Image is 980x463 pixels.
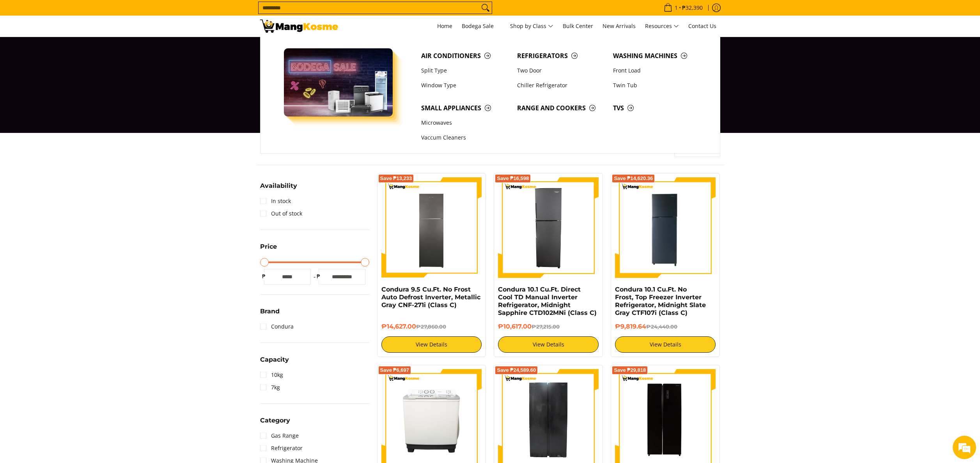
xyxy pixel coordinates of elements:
[315,272,323,280] span: ₱
[462,21,501,31] span: Bodega Sale
[260,19,338,33] img: Class C Home &amp; Business Appliances: Up to 70% Off l Mang Kosme
[684,16,720,37] a: Contact Us
[417,78,513,93] a: Window Type
[646,323,677,330] del: ₱24,440.00
[603,22,636,30] span: New Arrivals
[380,176,412,181] span: Save ₱13,233
[433,16,456,37] a: Home
[260,381,280,394] a: 7kg
[506,16,557,37] a: Shop by Class
[417,131,513,145] a: Vaccum Cleaners
[417,115,513,130] a: Microwaves
[497,368,536,373] span: Save ₱24,589.60
[609,101,705,115] a: TVs
[284,48,393,117] img: Bodega Sale
[417,48,513,63] a: Air Conditioners
[260,320,294,333] a: Condura
[615,336,716,353] a: View Details
[260,357,289,363] span: Capacity
[563,22,593,30] span: Bulk Center
[260,195,291,207] a: In stock
[260,183,297,189] span: Availability
[613,103,701,113] span: TVs
[510,21,553,31] span: Shop by Class
[417,63,513,78] a: Split Type
[517,51,605,61] span: Refrigerators
[417,101,513,115] a: Small Appliances
[681,5,704,11] span: ₱32,390
[609,63,705,78] a: Front Load
[532,323,560,330] del: ₱27,215.00
[260,308,280,320] summary: Open
[479,2,492,14] button: Search
[615,177,716,278] img: Condura 10.1 Cu.Ft. No Frost, Top Freezer Inverter Refrigerator, Midnight Slate Gray CTF107i (Cla...
[260,442,303,454] a: Refrigerator
[559,16,597,37] a: Bulk Center
[599,16,640,37] a: New Arrivals
[513,78,609,93] a: Chiller Refrigerator
[260,429,299,442] a: Gas Range
[615,286,706,316] a: Condura 10.1 Cu.Ft. No Frost, Top Freezer Inverter Refrigerator, Midnight Slate Gray CTF107i (Cla...
[615,323,716,330] h6: ₱9,819.64
[645,21,679,31] span: Resources
[498,286,597,316] a: Condura 10.1 Cu.Ft. Direct Cool TD Manual Inverter Refrigerator, Midnight Sapphire CTD102MNi (Cla...
[260,417,290,424] span: Category
[498,323,599,330] h6: ₱10,617.00
[498,177,599,278] img: Condura 10.1 Cu.Ft. Direct Cool TD Manual Inverter Refrigerator, Midnight Sapphire CTD102MNi (Cla...
[260,244,277,256] summary: Open
[260,272,268,280] span: ₱
[421,51,509,61] span: Air Conditioners
[260,308,280,315] span: Brand
[609,78,705,93] a: Twin Tub
[260,417,290,429] summary: Open
[513,101,609,115] a: Range and Cookers
[614,176,653,181] span: Save ₱14,620.36
[260,244,277,250] span: Price
[497,176,529,181] span: Save ₱16,598
[609,48,705,63] a: Washing Machines
[381,177,482,278] img: Condura 9.5 Cu.Ft. No Frost Auto Defrost Inverter, Metallic Gray CNF-271i (Class C)
[416,323,446,330] del: ₱27,860.00
[437,22,452,30] span: Home
[380,368,409,373] span: Save ₱6,697
[688,22,716,30] span: Contact Us
[381,336,482,353] a: View Details
[346,16,720,37] nav: Main Menu
[613,51,701,61] span: Washing Machines
[513,48,609,63] a: Refrigerators
[260,207,302,220] a: Out of stock
[498,336,599,353] a: View Details
[673,5,679,11] span: 1
[517,103,605,113] span: Range and Cookers
[381,323,482,330] h6: ₱14,627.00
[458,16,505,37] a: Bodega Sale
[260,357,289,369] summary: Open
[661,4,705,12] span: •
[641,16,683,37] a: Resources
[260,369,283,381] a: 10kg
[614,368,646,373] span: Save ₱29,818
[260,183,297,195] summary: Open
[421,103,509,113] span: Small Appliances
[381,286,480,309] a: Condura 9.5 Cu.Ft. No Frost Auto Defrost Inverter, Metallic Gray CNF-271i (Class C)
[513,63,609,78] a: Two Door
